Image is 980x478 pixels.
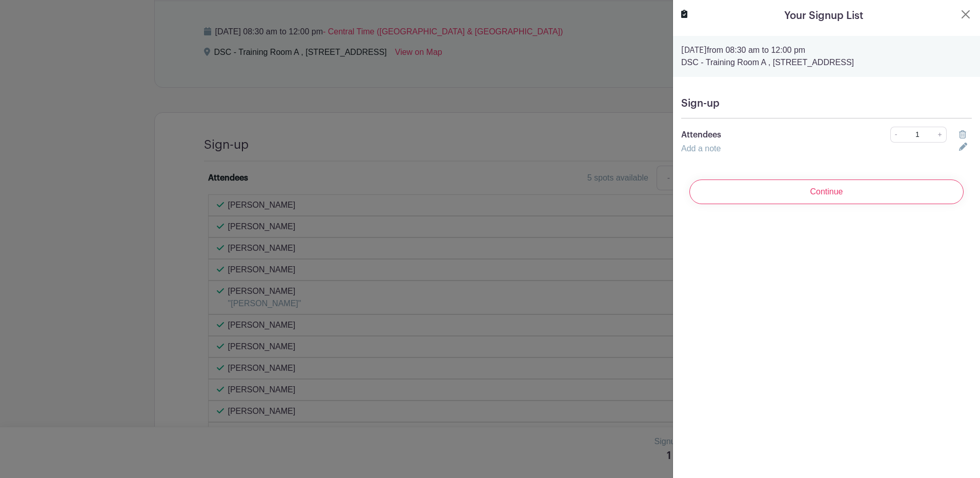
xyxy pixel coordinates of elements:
[890,127,902,143] a: -
[959,8,972,21] button: Close
[784,8,863,24] h5: Your Signup List
[681,44,972,56] p: from 08:30 am to 12:00 pm
[681,46,707,54] strong: [DATE]
[681,56,972,69] p: DSC - Training Room A , [STREET_ADDRESS]
[681,97,972,110] h5: Sign-up
[689,180,964,204] input: Continue
[681,144,721,153] a: Add a note
[681,129,846,141] p: Attendees
[934,127,947,143] a: +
